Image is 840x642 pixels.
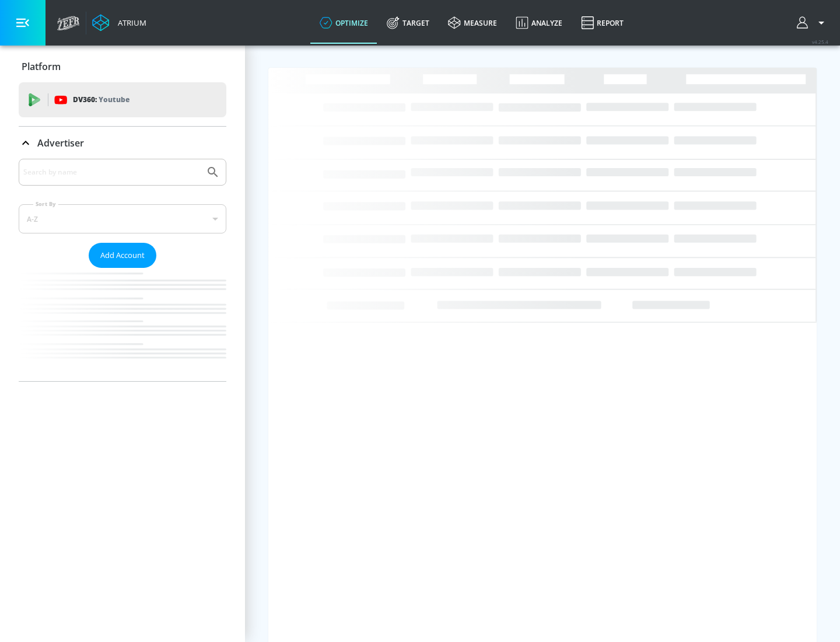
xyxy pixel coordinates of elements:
[19,127,226,159] div: Advertiser
[100,249,145,262] span: Add Account
[113,18,146,28] div: Atrium
[89,243,156,268] button: Add Account
[310,2,377,44] a: optimize
[19,204,226,233] div: A-Z
[92,14,146,32] a: Atrium
[99,93,129,106] p: Youtube
[506,2,572,44] a: Analyze
[572,2,633,44] a: Report
[73,93,129,106] p: DV360:
[23,165,200,180] input: Search by name
[37,137,84,149] p: Advertiser
[439,2,506,44] a: measure
[812,39,828,45] span: v 4.25.4
[19,159,226,381] div: Advertiser
[33,200,58,208] label: Sort By
[22,60,61,73] p: Platform
[19,50,226,83] div: Platform
[377,2,439,44] a: Target
[19,268,226,381] nav: list of Advertiser
[19,82,226,117] div: DV360: Youtube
